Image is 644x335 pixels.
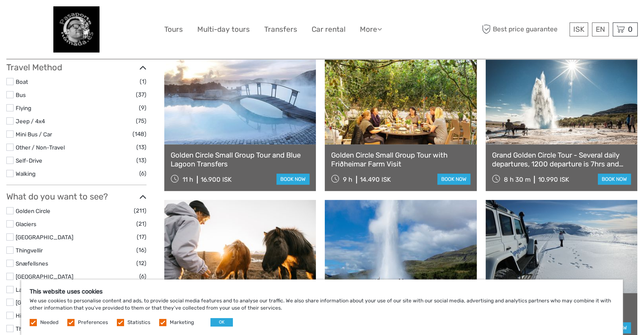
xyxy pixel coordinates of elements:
[6,191,146,202] h3: What do you want to see?
[170,319,194,326] label: Marketing
[16,91,26,98] a: Bus
[264,23,297,36] a: Transfers
[573,25,584,33] span: ISK
[139,103,146,113] span: (9)
[139,271,146,281] span: (6)
[182,176,193,183] span: 11 h
[6,62,146,72] h3: Travel Method
[360,23,382,36] a: More
[127,319,150,326] label: Statistics
[360,176,391,183] div: 14.490 ISK
[538,176,569,183] div: 10.990 ISK
[21,280,623,335] div: We use cookies to personalise content and ads, to provide social media features and to analyse ou...
[139,169,146,178] span: (6)
[16,118,45,125] a: Jeep / 4x4
[16,144,65,151] a: Other / Non-Travel
[40,319,58,326] label: Needed
[480,22,567,36] span: Best price guarantee
[331,151,470,168] a: Golden Circle Small Group Tour with Friðheimar Farm Visit
[136,219,146,229] span: (21)
[136,245,146,255] span: (16)
[12,15,96,22] p: We're away right now. Please check back later!
[136,116,146,126] span: (75)
[16,234,73,241] a: [GEOGRAPHIC_DATA]
[437,174,470,185] a: book now
[16,157,42,164] a: Self-Drive
[16,247,43,254] a: Thingvellir
[16,208,50,214] a: Golden Circle
[30,288,614,295] h5: This website uses cookies
[134,206,146,216] span: (211)
[343,176,352,183] span: 9 h
[53,6,100,53] img: Pasaporte Nómada
[492,151,631,168] a: Grand Golden Circle Tour - Several daily departures, 1200 departure is 7hrs and does not include ...
[78,319,108,326] label: Preferences
[598,174,631,185] a: book now
[201,176,232,183] div: 16.900 ISK
[136,155,146,165] span: (13)
[16,286,63,293] a: Landmannalaugar
[136,90,146,100] span: (37)
[16,260,48,267] a: Snæfellsnes
[133,129,146,139] span: (148)
[136,142,146,152] span: (13)
[97,13,108,23] button: Open LiveChat chat widget
[16,312,42,319] a: Highlands
[164,23,183,36] a: Tours
[210,318,233,327] button: OK
[171,151,310,168] a: Golden Circle Small Group Tour and Blue Lagoon Transfers
[140,77,146,86] span: (1)
[137,232,146,242] span: (17)
[16,131,52,138] a: Mini Bus / Car
[16,325,54,332] a: Thermal Baths
[197,23,250,36] a: Multi-day tours
[16,170,36,177] a: Walking
[16,273,73,280] a: [GEOGRAPHIC_DATA]
[16,299,73,306] a: [GEOGRAPHIC_DATA]
[276,174,310,185] a: book now
[16,78,28,85] a: Boat
[16,105,31,111] a: Flying
[16,221,36,227] a: Glaciers
[627,25,634,33] span: 0
[312,23,345,36] a: Car rental
[592,22,609,36] div: EN
[136,258,146,268] span: (12)
[503,176,530,183] span: 8 h 30 m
